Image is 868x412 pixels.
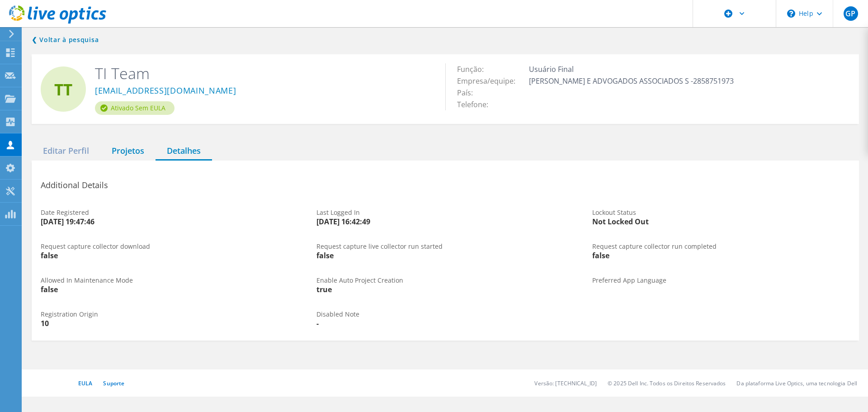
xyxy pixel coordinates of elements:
li: © 2025 Dell Inc. Todos os Direitos Reservados [608,379,726,387]
span: Allowed In Maintenance Mode [41,276,133,284]
span: Telefone: [457,99,497,109]
svg: \n [787,9,795,18]
span: TT [54,81,72,97]
a: Back to search [32,34,99,45]
h3: Additional Details [41,179,850,191]
div: Ativado sem EULA [95,101,175,115]
div: false [592,252,850,259]
span: Preferred App Language [592,276,666,284]
a: EULA [78,379,92,387]
div: false [41,286,298,293]
span: Last Logged In [316,208,360,217]
span: Request capture collector run completed [592,242,717,251]
a: Suporte [103,379,124,387]
span: Função: [457,64,493,74]
div: false [316,252,574,259]
div: 10 [41,320,298,327]
a: Live Optics Dashboard [9,19,106,25]
a: [EMAIL_ADDRESS][DOMAIN_NAME] [95,86,236,96]
h2: TI Team [95,63,432,83]
div: - [316,320,850,327]
span: País: [457,88,482,98]
div: true [316,286,574,293]
div: Projetos [100,142,156,161]
span: Lockout Status [592,208,636,217]
div: Detalhes [156,142,212,161]
li: Versão: [TECHNICAL_ID] [534,379,597,387]
div: [DATE] 19:47:46 [41,218,298,225]
span: Registration Origin [41,310,98,318]
span: Date Registered [41,208,89,217]
span: Request capture collector download [41,242,150,251]
span: Disabled Note [316,310,359,318]
td: Usuário Final [527,63,745,75]
div: Editar Perfil [32,142,100,161]
span: Enable Auto Project Creation [316,276,403,284]
span: [PERSON_NAME] E ADVOGADOS ASSOCIADOS S -2858751973 [529,76,743,86]
span: Request capture live collector run started [316,242,443,251]
div: Not Locked Out [592,218,850,225]
span: GP [845,10,855,17]
div: false [41,252,298,259]
li: Da plataforma Live Optics, uma tecnologia Dell [736,379,857,387]
div: [DATE] 16:42:49 [316,218,574,225]
span: Empresa/equipe: [457,76,524,86]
